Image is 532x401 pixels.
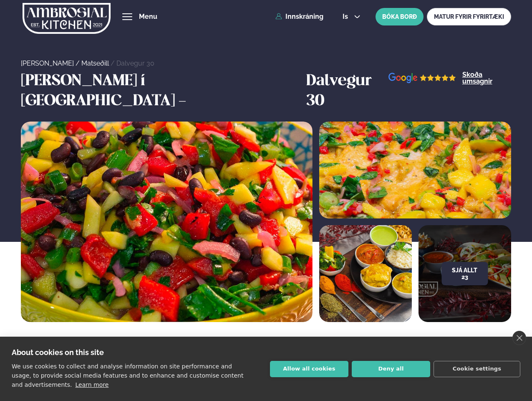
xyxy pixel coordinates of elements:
[21,59,74,67] a: [PERSON_NAME]
[12,363,243,388] p: We use cookies to collect and analyse information on site performance and usage, to provide socia...
[76,59,81,67] span: /
[21,122,312,322] img: image alt
[306,71,388,112] h3: Dalvegur 30
[12,348,104,357] strong: About cookies on this site
[23,1,111,36] img: logo
[81,59,109,67] a: Matseðill
[434,361,520,377] button: Cookie settings
[462,71,511,85] a: Skoða umsagnir
[343,13,350,20] span: is
[21,71,302,112] h3: [PERSON_NAME] í [GEOGRAPHIC_DATA] -
[275,13,323,20] a: Innskráning
[319,225,412,322] img: image alt
[122,12,132,22] button: hamburger
[388,73,456,83] img: image alt
[336,13,367,20] button: is
[111,59,116,67] span: /
[376,8,424,25] button: BÓKA BORÐ
[512,331,526,345] a: close
[116,59,154,67] a: Dalvegur 30
[319,122,511,218] img: image alt
[270,361,348,377] button: Allow all cookies
[427,8,511,25] a: MATUR FYRIR FYRIRTÆKI
[352,361,430,377] button: Deny all
[76,381,109,388] a: Learn more
[441,262,488,285] button: Sjá allt 23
